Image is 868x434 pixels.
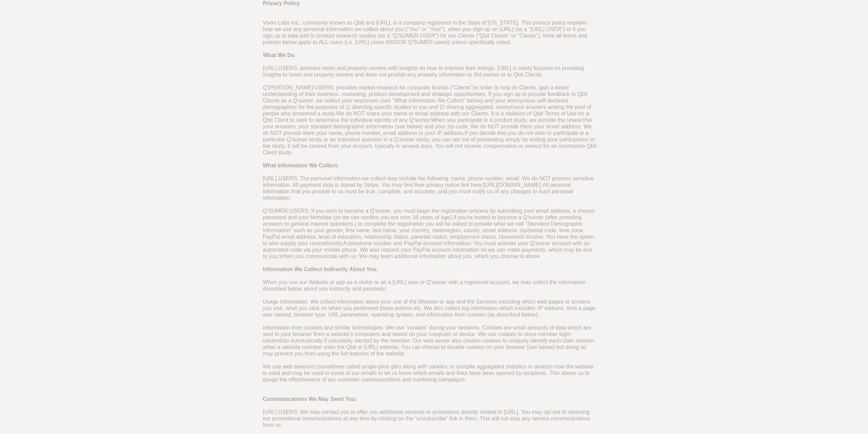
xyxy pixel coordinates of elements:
span: What Information We Collect: [263,163,339,168]
span: We use web beacons (sometimes called single-pixel gifs) along with cookies, to compile aggregated... [263,364,594,382]
span: What We Do [263,52,295,58]
span: Information We Collect Indirectly About You: [263,266,378,272]
span: Information from cookies and similar technologies: We use “cookies” during your sessions. Cookies... [263,325,594,356]
span: Usage Information: We collect information about your use of the Website or app and the Services i... [263,299,595,318]
span: [URL] USERS: The personal information we collect may include the following: name, phone number, e... [263,176,594,201]
span: When you communicate with us: We may learn additional information about you, which you choose to ... [279,253,541,259]
span: [URL] USERS: We may contact you to offer you additional services or promotions directly related t... [263,409,590,428]
span: Q'[PERSON_NAME] USERS: provides market research for corporate brands ("Clients") [263,85,474,90]
span: We do NOT share your name or email address with our Clients. It is a violation of Qbit Terms of U... [263,111,589,123]
a: [URL][DOMAIN_NAME]. [483,182,542,188]
span: If you’re invited to become a Q’sumer (after providing answers to general interest questions,) to... [263,214,594,246]
span: Q'SUMER USERS: If you wish to become a Q’sumer, you must begin the registration process by submit... [263,208,595,220]
span: Communications We May Send You: [263,396,357,402]
span: in order to help its Clients, gain a better understanding of their business, marketing, product d... [263,85,591,116]
span: When you use our Website or app as a visitor or as a [URL] user or Q’sumer with a registered acco... [263,279,586,292]
span: A telephone number and PayPal account information: You must activate your Q’sumer account with an... [263,240,592,259]
span: Viveo Labs Inc., commonly known as Qbit and [URL], is a company registered in the State of [US_ST... [263,20,587,45]
span: [URL] USERS: provides hosts and property owners with insights on how to improve their listings. [... [263,65,584,78]
span: Privacy Policy [263,0,300,6]
span: When you participate in a product study, we provide the researcher your answers, your standard de... [263,117,593,136]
